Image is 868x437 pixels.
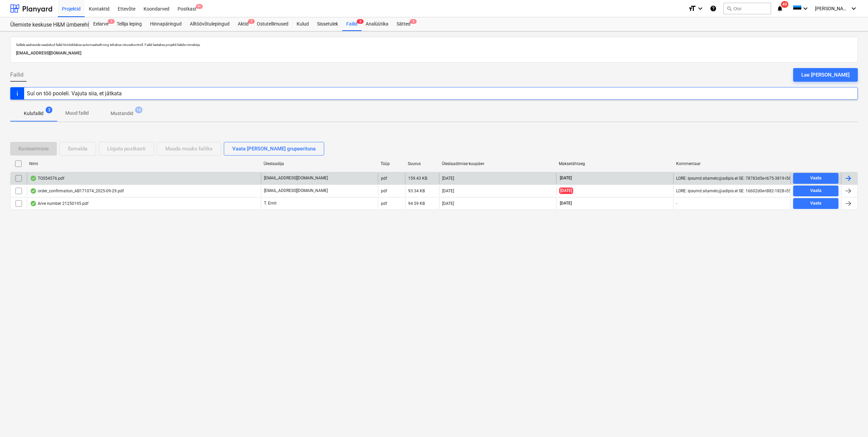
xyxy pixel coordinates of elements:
[793,185,838,196] button: Vaata
[559,161,670,166] div: Maksetähtaeg
[381,161,402,166] div: Tüüp
[113,17,146,31] a: Tellija leping
[559,188,573,194] span: [DATE]
[264,188,328,194] p: [EMAIL_ADDRESS][DOMAIN_NAME]
[29,161,258,166] div: Nimi
[135,107,143,113] span: 16
[810,187,821,195] div: Vaata
[30,188,37,194] div: Andmed failist loetud
[688,4,696,13] i: format_size
[293,17,313,31] a: Kulud
[801,4,809,13] i: keyboard_arrow_down
[30,201,88,206] div: Arve number 21250195.pdf
[815,6,849,11] span: [PERSON_NAME]
[357,19,364,24] span: 3
[442,189,454,193] div: [DATE]
[264,200,277,206] p: T. Ernit
[146,17,186,31] a: Hinnapäringud
[24,110,44,117] p: Kulufailid
[793,68,858,82] button: Lae [PERSON_NAME]
[676,161,788,166] div: Kommentaar
[10,21,81,29] div: Ülemiste keskuse H&M ümberehitustööd [HMÜLEMISTE]
[676,201,677,206] div: -
[559,200,572,206] span: [DATE]
[393,17,415,31] a: Sätted3
[234,17,253,31] a: Aktid1
[381,189,387,193] div: pdf
[362,17,393,31] a: Analüütika
[108,19,115,24] span: 5
[313,17,342,31] a: Sissetulek
[30,176,37,181] div: Andmed failist loetud
[89,17,113,31] a: Eelarve5
[559,175,572,181] span: [DATE]
[232,144,316,153] div: Vaata [PERSON_NAME] grupeerituna
[710,4,717,13] i: Abikeskus
[264,175,328,181] p: [EMAIL_ADDRESS][DOMAIN_NAME]
[408,161,436,166] div: Suurus
[46,107,52,113] span: 3
[410,19,417,24] span: 3
[442,176,454,181] div: [DATE]
[253,17,293,31] a: Ostutellimused
[442,201,454,206] div: [DATE]
[186,17,234,31] a: Alltöövõtulepingud
[781,1,788,8] span: 49
[381,201,387,206] div: pdf
[30,188,124,194] div: order_confirmation_AB171074_2025-09-29.pdf
[696,4,704,13] i: keyboard_arrow_down
[89,17,113,31] div: Eelarve
[393,17,415,31] div: Sätted
[248,19,255,24] span: 1
[342,17,362,31] a: Failid3
[264,161,375,166] div: Üleslaadija
[723,3,771,14] button: Otsi
[30,201,37,206] div: Andmed failist loetud
[442,161,553,166] div: Üleslaadimise kuupäev
[16,50,852,57] p: [EMAIL_ADDRESS][DOMAIN_NAME]
[234,17,253,31] div: Aktid
[810,199,821,207] div: Vaata
[810,174,821,182] div: Vaata
[777,4,783,13] i: notifications
[727,6,732,11] span: search
[16,43,852,47] p: Sellele aadressile saadetud failid töödeldakse automaatselt ning tehakse viirusekontroll. Failid ...
[793,173,838,184] button: Vaata
[801,70,850,79] div: Lae [PERSON_NAME]
[224,142,324,156] button: Vaata [PERSON_NAME] grupeerituna
[793,198,838,209] button: Vaata
[408,201,425,206] div: 94.59 KB
[27,90,122,97] div: Sul on töö pooleli. Vajuta siia, et jätkata
[342,17,362,31] div: Failid
[111,110,133,117] p: Mustandid
[65,110,89,117] p: Muud failid
[381,176,387,181] div: pdf
[850,4,858,13] i: keyboard_arrow_down
[30,176,64,181] div: TOS54576.pdf
[196,4,203,9] span: 9+
[10,71,23,79] span: Failid
[408,189,425,193] div: 93.34 KB
[408,176,427,181] div: 159.43 KB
